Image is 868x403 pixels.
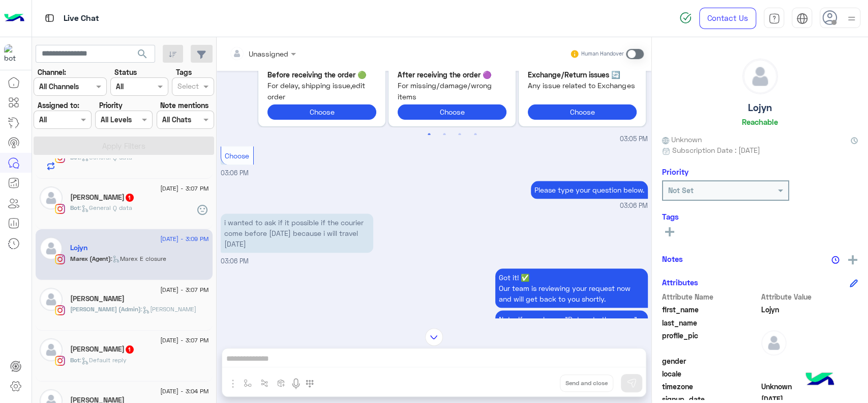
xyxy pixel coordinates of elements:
[221,169,249,177] span: 03:06 PM
[743,59,777,94] img: defaultAdmin.png
[70,345,135,354] h5: Olivia Aziz
[160,285,208,294] span: [DATE] - 3:07 PM
[64,12,99,25] p: Live Chat
[662,167,689,176] h6: Priority
[848,255,857,264] img: add
[55,254,65,264] img: Instagram
[4,8,24,29] img: Logo
[99,100,123,111] label: Priority
[761,304,858,315] span: Lojyn
[662,317,759,328] span: last_name
[38,67,66,77] label: Channel:
[70,356,80,364] span: Bot
[761,381,858,392] span: Unknown
[495,310,648,360] p: 12/8/2025, 3:06 PM
[111,255,166,262] span: : Marex E closure
[38,100,79,111] label: Assigned to:
[221,257,249,265] span: 03:06 PM
[221,213,373,253] p: 12/8/2025, 3:06 PM
[845,12,858,25] img: profile
[761,356,858,366] span: null
[398,80,506,102] span: For missing/damage/wrong items
[425,328,443,346] img: scroll
[398,104,506,119] button: Choose
[70,204,80,211] span: Bot
[40,338,63,361] img: defaultAdmin.png
[130,45,155,67] button: search
[679,12,692,24] img: spinner
[662,368,759,379] span: locale
[531,181,648,199] p: 12/8/2025, 3:06 PM
[141,305,196,313] span: : [PERSON_NAME]
[528,104,637,119] button: Choose
[267,80,376,102] span: For delay, shipping issue,edit order
[802,362,837,398] img: hulul-logo.png
[176,67,192,77] label: Tags
[34,137,214,155] button: Apply Filters
[528,69,637,80] p: 🔄 Exchange/Return issues
[796,13,808,24] img: tab
[672,145,760,155] span: Subscription Date : [DATE]
[80,204,132,211] span: : General Q data
[662,291,759,302] span: Attribute Name
[495,268,648,308] p: 12/8/2025, 3:06 PM
[55,356,65,366] img: Instagram
[761,368,858,379] span: null
[70,244,87,252] h5: Lojyn
[662,278,698,287] h6: Attributes
[761,330,787,356] img: defaultAdmin.png
[70,153,80,161] span: Bot
[160,100,208,111] label: Note mentions
[761,291,858,302] span: Attribute Value
[70,193,135,202] h5: Olivia Aziz
[398,69,506,80] p: 🟣 After receiving the order
[136,48,148,60] span: search
[742,117,778,126] h6: Reachable
[160,336,208,345] span: [DATE] - 3:07 PM
[176,80,199,94] div: Select
[831,256,840,264] img: notes
[55,204,65,214] img: Instagram
[80,153,132,161] span: : General Q data
[662,381,759,392] span: timezone
[662,356,759,366] span: gender
[662,254,683,263] h6: Notes
[70,305,141,313] span: [PERSON_NAME] (Admin)
[439,129,450,140] button: 2 of 2
[748,102,772,114] h5: Lojyn
[114,67,137,77] label: Status
[160,387,208,396] span: [DATE] - 3:04 PM
[225,151,249,160] span: Choose
[662,330,759,354] span: profile_pic
[70,294,125,303] h5: Karim Tahoun
[662,212,858,221] h6: Tags
[662,304,759,315] span: first_name
[768,13,780,24] img: tab
[160,184,208,193] span: [DATE] - 3:07 PM
[424,129,434,140] button: 1 of 2
[581,50,624,58] small: Human Handover
[267,104,376,119] button: Choose
[70,255,111,262] span: Marex (Agent)
[620,201,648,211] span: 03:06 PM
[620,135,648,144] span: 03:05 PM
[40,186,63,209] img: defaultAdmin.png
[662,134,702,145] span: Unknown
[43,12,56,24] img: tab
[470,129,480,140] button: 4 of 2
[40,237,63,260] img: defaultAdmin.png
[126,345,134,354] span: 1
[4,44,22,63] img: 317874714732967
[80,356,127,364] span: : Default reply
[55,305,65,315] img: Instagram
[267,69,376,80] p: 🟢 Before receiving the order
[40,288,63,311] img: defaultAdmin.png
[160,234,208,244] span: [DATE] - 3:09 PM
[560,374,613,392] button: Send and close
[455,129,465,140] button: 3 of 2
[126,194,134,202] span: 1
[699,8,756,29] a: Contact Us
[528,80,637,91] span: Any issue related to Exchanges
[764,8,784,29] a: tab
